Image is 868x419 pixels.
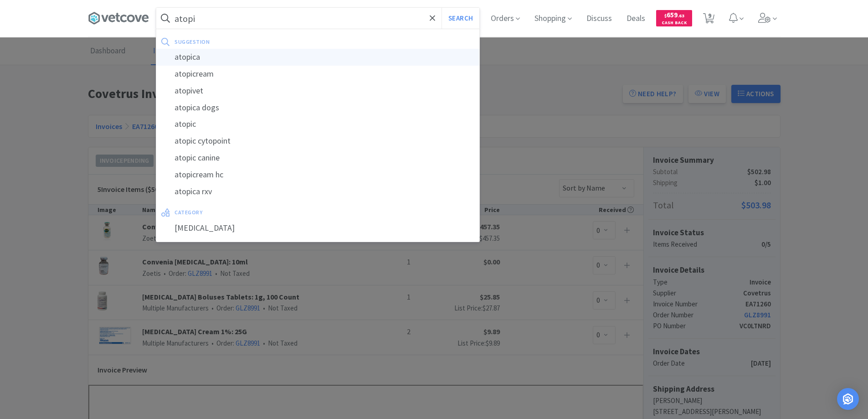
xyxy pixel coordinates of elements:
[156,133,479,150] div: atopic cytopoint
[175,205,338,219] div: category
[156,8,479,29] input: Search by item, sku, manufacturer, ingredient, size...
[623,15,649,23] a: Deals
[156,150,479,166] div: atopic canine
[837,388,859,410] div: Open Intercom Messenger
[699,16,718,24] a: 9
[156,83,479,99] div: atopivet
[156,66,479,83] div: atopicream
[442,8,479,29] button: Search
[678,13,684,19] span: . 63
[175,35,342,49] div: suggestion
[662,21,687,26] span: Cash Back
[156,116,479,133] div: atopic
[156,166,479,183] div: atopicream hc
[664,13,667,19] span: $
[656,6,692,31] a: $659.63Cash Back
[156,183,479,200] div: atopica rxv
[156,99,479,116] div: atopica dogs
[156,49,479,66] div: atopica
[583,15,616,23] a: Discuss
[664,10,684,19] span: 659
[156,220,479,237] div: [MEDICAL_DATA]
